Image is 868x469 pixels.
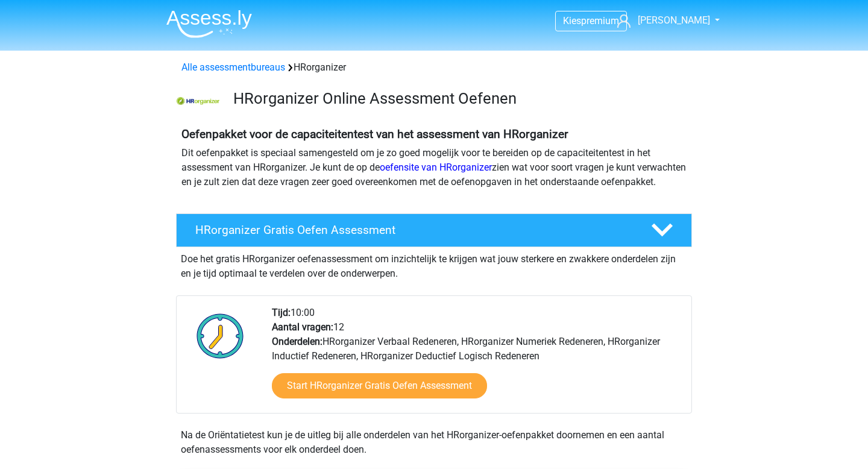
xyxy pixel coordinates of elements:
[190,306,251,366] img: Klok
[171,213,697,247] a: HRorganizer Gratis Oefen Assessment
[272,307,291,318] b: Tijd:
[563,15,581,27] span: Kies
[612,13,711,28] a: [PERSON_NAME]
[176,428,692,457] div: Na de Oriëntatietest kun je de uitleg bij alle onderdelen van het HRorganizer-oefenpakket doornem...
[195,223,632,237] h4: HRorganizer Gratis Oefen Assessment
[272,336,322,347] b: Onderdelen:
[581,15,619,27] span: premium
[272,373,487,398] a: Start HRorganizer Gratis Oefen Assessment
[181,61,285,73] a: Alle assessmentbureaus
[556,13,626,29] a: Kiespremium
[233,89,682,108] h3: HRorganizer Online Assessment Oefenen
[177,97,219,105] img: HRorganizer Logo
[272,321,333,333] b: Aantal vragen:
[181,146,687,189] p: Dit oefenpakket is speciaal samengesteld om je zo goed mogelijk voor te bereiden op de capaciteit...
[181,127,568,141] b: Oefenpakket voor de capaciteitentest van het assessment van HRorganizer
[263,306,691,413] div: 10:00 12 HRorganizer Verbaal Redeneren, HRorganizer Numeriek Redeneren, HRorganizer Inductief Red...
[176,247,692,281] div: Doe het gratis HRorganizer oefenassessment om inzichtelijk te krijgen wat jouw sterkere en zwakke...
[177,60,691,75] div: HRorganizer
[166,10,252,38] img: Assessly
[380,162,492,173] a: oefensite van HRorganizer
[638,14,710,26] span: [PERSON_NAME]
